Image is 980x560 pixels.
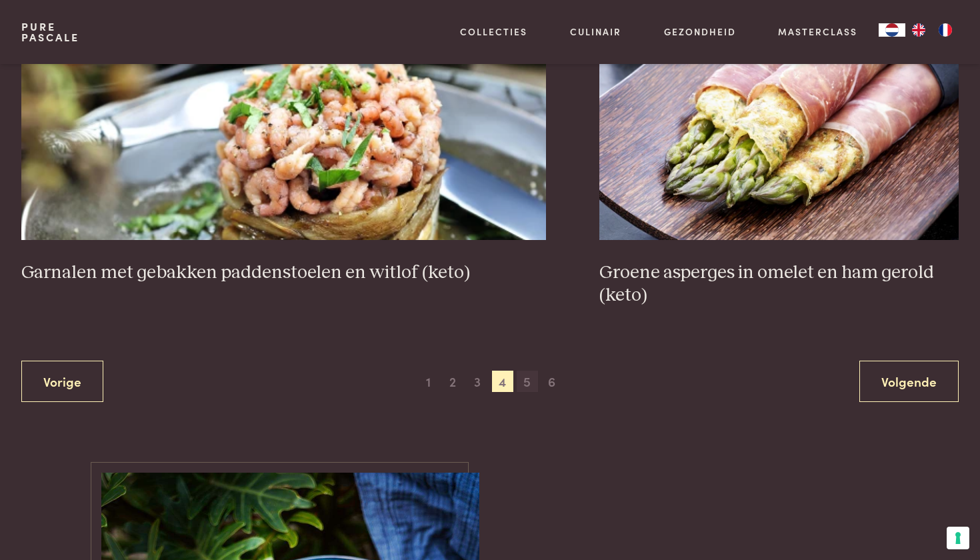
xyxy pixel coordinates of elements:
a: PurePascale [21,21,79,43]
h3: Garnalen met gebakken paddenstoelen en witlof (keto) [21,261,546,285]
ul: Language list [905,23,959,37]
a: Volgende [859,361,959,403]
a: Masterclass [778,25,857,39]
span: 2 [442,371,463,392]
a: FR [932,23,959,37]
span: 3 [467,371,488,392]
span: 1 [417,371,439,392]
h3: Groene asperges in omelet en ham gerold (keto) [599,261,959,307]
a: Culinair [570,25,621,39]
aside: Language selected: Nederlands [879,23,959,37]
a: Gezondheid [664,25,736,39]
span: 6 [541,371,563,392]
div: Language [879,23,905,37]
span: 5 [517,371,538,392]
button: Uw voorkeuren voor toestemming voor trackingtechnologieën [947,527,969,549]
span: 4 [492,371,513,392]
a: NL [879,23,905,37]
a: Vorige [21,361,103,403]
a: Collecties [460,25,527,39]
a: EN [905,23,932,37]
